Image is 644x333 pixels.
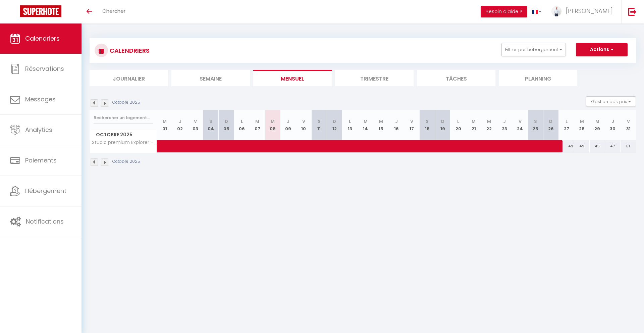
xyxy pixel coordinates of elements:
th: 16 [389,110,404,140]
span: Studio premium Explorer - Arrivée autonome 24/24h [91,140,158,145]
abbr: J [611,118,614,125]
abbr: L [566,118,568,125]
abbr: L [349,118,351,125]
span: Calendriers [25,34,60,43]
abbr: V [194,118,197,125]
th: 17 [404,110,420,140]
h3: CALENDRIERS [108,43,150,58]
th: 21 [466,110,481,140]
abbr: S [534,118,537,125]
th: 09 [280,110,296,140]
li: Mensuel [253,70,332,86]
th: 20 [450,110,466,140]
span: Paiements [25,156,57,164]
th: 18 [420,110,435,140]
abbr: D [549,118,552,125]
abbr: M [472,118,476,125]
span: Hébergement [25,187,66,195]
th: 11 [311,110,327,140]
th: 01 [157,110,172,140]
abbr: D [441,118,444,125]
abbr: M [595,118,599,125]
th: 08 [265,110,280,140]
th: 07 [250,110,265,140]
abbr: V [519,118,522,125]
img: logout [628,7,637,16]
abbr: S [209,118,212,125]
span: Notifications [26,217,64,226]
button: Actions [576,43,628,56]
th: 19 [435,110,450,140]
th: 30 [605,110,621,140]
th: 10 [296,110,311,140]
th: 23 [497,110,512,140]
abbr: V [302,118,305,125]
button: Filtrer par hébergement [501,43,566,56]
abbr: V [410,118,413,125]
span: Messages [25,95,56,103]
th: 28 [574,110,590,140]
abbr: M [364,118,368,125]
li: Planning [499,70,577,86]
abbr: L [241,118,243,125]
th: 27 [559,110,574,140]
input: Rechercher un logement... [94,112,153,124]
th: 26 [543,110,558,140]
span: Réservations [25,64,64,73]
span: Analytics [25,126,52,134]
th: 02 [172,110,188,140]
abbr: S [426,118,429,125]
th: 03 [188,110,203,140]
img: Super Booking [20,5,61,17]
div: 45 [590,140,605,152]
th: 29 [590,110,605,140]
abbr: J [179,118,181,125]
li: Tâches [417,70,495,86]
th: 22 [481,110,497,140]
abbr: M [580,118,584,125]
th: 14 [358,110,373,140]
th: 12 [327,110,342,140]
abbr: J [503,118,506,125]
abbr: M [255,118,259,125]
div: 47 [605,140,621,152]
abbr: J [287,118,289,125]
th: 06 [234,110,250,140]
li: Semaine [171,70,250,86]
button: Besoin d'aide ? [481,6,527,17]
th: 24 [512,110,528,140]
abbr: L [457,118,459,125]
div: 49 [574,140,590,152]
th: 13 [342,110,358,140]
th: 15 [373,110,389,140]
span: Chercher [102,7,125,14]
span: [PERSON_NAME] [566,7,613,15]
abbr: S [318,118,321,125]
p: Octobre 2025 [112,158,140,165]
abbr: M [163,118,167,125]
th: 04 [203,110,219,140]
button: Gestion des prix [586,96,636,106]
div: 61 [621,140,636,152]
abbr: M [271,118,275,125]
span: Octobre 2025 [90,130,157,140]
th: 05 [219,110,234,140]
p: Octobre 2025 [112,99,140,106]
th: 31 [621,110,636,140]
abbr: M [379,118,383,125]
abbr: J [395,118,398,125]
abbr: D [333,118,336,125]
abbr: D [225,118,228,125]
li: Trimestre [335,70,414,86]
li: Journalier [90,70,168,86]
img: ... [551,6,561,16]
th: 25 [528,110,543,140]
abbr: V [627,118,630,125]
abbr: M [487,118,491,125]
